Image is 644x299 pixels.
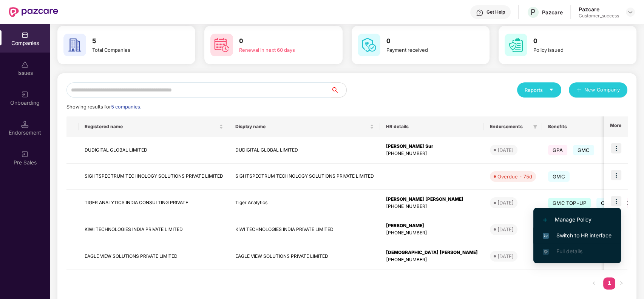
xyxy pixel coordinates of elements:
[615,277,627,290] button: right
[111,104,141,110] span: 5 companies.
[497,226,514,233] div: [DATE]
[229,216,380,243] td: KIWI TECHNOLOGIES INDIA PRIVATE LIMITED
[486,9,505,15] div: Get Help
[92,46,174,54] div: Total Companies
[85,124,218,130] span: Registered name
[229,190,380,217] td: Tiger Analytics
[79,243,229,270] td: EAGLE VIEW SOLUTIONS PRIVATE LIMITED
[611,170,621,180] img: icon
[497,199,514,206] div: [DATE]
[604,116,627,137] th: More
[505,34,527,56] img: svg+xml;base64,PHN2ZyB4bWxucz0iaHR0cDovL3d3dy53My5vcmcvMjAwMC9zdmciIHdpZHRoPSI2MCIgaGVpZ2h0PSI2MC...
[525,86,554,94] div: Reports
[579,6,619,13] div: Pazcare
[210,34,233,56] img: svg+xml;base64,PHN2ZyB4bWxucz0iaHR0cDovL3d3dy53My5vcmcvMjAwMC9zdmciIHdpZHRoPSI2MCIgaGVpZ2h0PSI2MC...
[533,36,615,46] h3: 0
[543,231,612,240] span: Switch to HR interface
[235,124,368,130] span: Display name
[229,137,380,164] td: DUDIGITAL GLOBAL LIMITED
[79,116,229,137] th: Registered name
[79,216,229,243] td: KIWI TECHNOLOGIES INDIA PRIVATE LIMITED
[386,256,478,263] div: [PHONE_NUMBER]
[239,46,321,54] div: Renewal in next 60 days
[380,116,484,137] th: HR details
[476,9,483,17] img: svg+xml;base64,PHN2ZyBpZD0iSGVscC0zMngzMiIgeG1sbnM9Imh0dHA6Ly93d3cudzMub3JnLzIwMDAvc3ZnIiB3aWR0aD...
[386,196,478,203] div: [PERSON_NAME] [PERSON_NAME]
[239,36,321,46] h3: 0
[21,150,29,158] img: svg+xml;base64,PHN2ZyB3aWR0aD0iMjAiIGhlaWdodD0iMjAiIHZpZXdCb3g9IjAgMCAyMCAyMCIgZmlsbD0ibm9uZSIgeG...
[21,121,29,128] img: svg+xml;base64,PHN2ZyB3aWR0aD0iMTQuNSIgaGVpZ2h0PSIxNC41IiB2aWV3Qm94PSIwIDAgMTYgMTYiIGZpbGw9Im5vbm...
[543,233,549,239] img: svg+xml;base64,PHN2ZyB4bWxucz0iaHR0cDovL3d3dy53My5vcmcvMjAwMC9zdmciIHdpZHRoPSIxNiIgaGVpZ2h0PSIxNi...
[497,173,532,180] div: Overdue - 75d
[615,277,627,290] li: Next Page
[92,36,174,46] h3: 5
[556,248,582,254] span: Full details
[9,7,58,17] img: New Pazcare Logo
[548,198,591,208] span: GMC TOP-UP
[579,13,619,19] div: Customer_success
[533,46,615,54] div: Policy issued
[549,87,554,92] span: caret-down
[584,86,620,94] span: New Company
[386,143,478,150] div: [PERSON_NAME] Sur
[533,124,537,129] span: filter
[386,150,478,157] div: [PHONE_NUMBER]
[386,249,478,256] div: [DEMOGRAPHIC_DATA] [PERSON_NAME]
[386,203,478,210] div: [PHONE_NUMBER]
[79,137,229,164] td: DUDIGITAL GLOBAL LIMITED
[576,87,581,93] span: plus
[497,146,514,154] div: [DATE]
[542,9,563,16] div: Pazcare
[603,277,615,290] li: 1
[386,222,478,229] div: [PERSON_NAME]
[79,164,229,190] td: SIGHTSPECTRUM TECHNOLOGY SOLUTIONS PRIVATE LIMITED
[386,229,478,237] div: [PHONE_NUMBER]
[543,249,549,255] img: svg+xml;base64,PHN2ZyB4bWxucz0iaHR0cDovL3d3dy53My5vcmcvMjAwMC9zdmciIHdpZHRoPSIxNi4zNjMiIGhlaWdodD...
[229,243,380,270] td: EAGLE VIEW SOLUTIONS PRIVATE LIMITED
[603,277,615,289] a: 1
[619,281,624,285] span: right
[531,122,539,131] span: filter
[331,82,347,98] button: search
[592,281,596,285] span: left
[21,91,29,98] img: svg+xml;base64,PHN2ZyB3aWR0aD0iMjAiIGhlaWdodD0iMjAiIHZpZXdCb3g9IjAgMCAyMCAyMCIgZmlsbD0ibm9uZSIgeG...
[548,145,567,155] span: GPA
[543,218,547,222] img: svg+xml;base64,PHN2ZyB4bWxucz0iaHR0cDovL3d3dy53My5vcmcvMjAwMC9zdmciIHdpZHRoPSIxMi4yMDEiIGhlaWdodD...
[21,61,29,68] img: svg+xml;base64,PHN2ZyBpZD0iSXNzdWVzX2Rpc2FibGVkIiB4bWxucz0iaHR0cDovL3d3dy53My5vcmcvMjAwMC9zdmciIH...
[588,277,600,290] li: Previous Page
[229,164,380,190] td: SIGHTSPECTRUM TECHNOLOGY SOLUTIONS PRIVATE LIMITED
[229,116,380,137] th: Display name
[548,171,570,182] span: GMC
[63,34,86,56] img: svg+xml;base64,PHN2ZyB4bWxucz0iaHR0cDovL3d3dy53My5vcmcvMjAwMC9zdmciIHdpZHRoPSI2MCIgaGVpZ2h0PSI2MC...
[588,277,600,290] button: left
[497,253,514,260] div: [DATE]
[543,215,612,224] span: Manage Policy
[358,34,380,56] img: svg+xml;base64,PHN2ZyB4bWxucz0iaHR0cDovL3d3dy53My5vcmcvMjAwMC9zdmciIHdpZHRoPSI2MCIgaGVpZ2h0PSI2MC...
[611,143,621,153] img: icon
[611,196,621,206] img: icon
[386,36,468,46] h3: 0
[627,9,633,15] img: svg+xml;base64,PHN2ZyBpZD0iRHJvcGRvd24tMzJ4MzIiIHhtbG5zPSJodHRwOi8vd3d3LnczLm9yZy8yMDAwL3N2ZyIgd2...
[386,46,468,54] div: Payment received
[490,124,530,130] span: Endorsements
[66,104,141,110] span: Showing results for
[331,87,346,93] span: search
[531,8,536,17] span: P
[79,190,229,217] td: TIGER ANALYTICS INDIA CONSULTING PRIVATE
[569,82,627,98] button: plusNew Company
[21,31,29,39] img: svg+xml;base64,PHN2ZyBpZD0iQ29tcGFuaWVzIiB4bWxucz0iaHR0cDovL3d3dy53My5vcmcvMjAwMC9zdmciIHdpZHRoPS...
[573,145,595,155] span: GMC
